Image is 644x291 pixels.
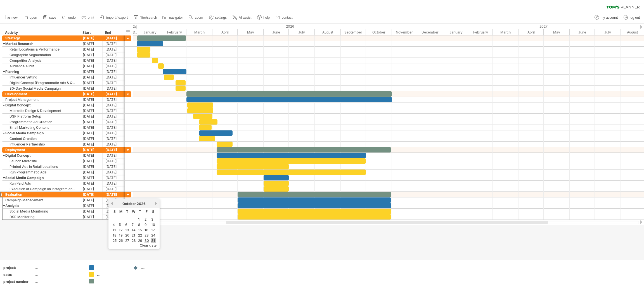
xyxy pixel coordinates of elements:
span: clear date [140,243,157,247]
a: print [80,14,96,21]
div: [DATE] [103,147,125,152]
a: 11 [112,227,117,233]
div: [DATE] [80,209,103,214]
div: Project Management [5,97,77,102]
a: 1 [138,217,140,222]
div: [DATE] [80,170,103,175]
div: July 2027 [595,29,621,35]
a: 3 [151,217,154,222]
div: April 2027 [518,29,544,35]
a: 9 [144,222,147,227]
div: Competitor Analysis [5,58,77,63]
a: filter/search [132,14,159,21]
a: 24 [151,233,156,238]
div: [DATE] [80,186,103,192]
a: save [42,14,58,21]
span: Tuesday [126,209,128,214]
div: [DATE] [80,80,103,85]
div: [DATE] [80,164,103,169]
div: February 2026 [163,29,186,35]
div: [DATE] [103,125,125,130]
div: [DATE] [80,158,103,164]
div: [DATE] [80,119,103,125]
div: .... [141,265,172,270]
div: [DATE] [103,86,125,91]
a: 13 [125,227,130,233]
div: Start [82,30,99,35]
span: 2026 [137,202,146,206]
div: Influencer Partnership [5,142,77,147]
div: June 2026 [264,29,289,35]
div: [DATE] [103,170,125,175]
div: End [105,30,122,35]
div: [DATE] [103,153,125,158]
div: ... [35,279,82,284]
span: filter/search [140,16,157,20]
div: Deployment [5,147,77,152]
div: May 2026 [238,29,264,35]
span: October [122,202,136,206]
span: my account [601,16,618,20]
div: Planning [5,69,77,74]
div: [DATE] [80,125,103,130]
div: [DATE] [103,214,125,220]
a: 31 [151,238,156,243]
a: 12 [118,227,123,233]
div: [DATE] [103,158,125,164]
a: 21 [131,233,136,238]
span: new [11,16,18,20]
div: [DATE] [103,142,125,147]
div: [DATE] [103,209,125,214]
div: May 2027 [544,29,570,35]
div: [DATE] [103,80,125,85]
div: [DATE] [80,175,103,180]
div: 2026 [137,23,443,29]
div: [DATE] [103,192,125,197]
div: [DATE] [103,181,125,186]
a: navigator [162,14,184,21]
div: [DATE] [80,58,103,63]
div: Programmatic Ad Creation [5,119,77,125]
span: Sunday [113,209,116,214]
div: [DATE] [80,136,103,141]
div: [DATE] [103,47,125,52]
span: import / export [106,16,128,20]
div: [DATE] [103,186,125,192]
div: Social Media Monitoring [5,209,77,214]
div: [DATE] [80,153,103,158]
a: import / export [99,14,129,21]
div: June 2027 [570,29,595,35]
a: 28 [131,238,136,243]
div: [DATE] [80,69,103,74]
a: 5 [118,222,121,227]
div: DSP Platform Setup [5,114,77,119]
span: navigator [169,16,183,20]
a: 14 [131,227,136,233]
div: [DATE] [103,91,125,97]
a: AI assist [231,14,253,21]
div: ... [35,272,82,277]
div: Content Creation [5,136,77,141]
a: new [4,14,19,21]
div: [DATE] [80,41,103,46]
span: Saturday [152,209,154,214]
div: [DATE] [103,52,125,58]
div: [DATE] [80,197,103,203]
div: Microsite Design & Development [5,108,77,113]
div: project number [3,279,34,284]
div: Activity [5,30,77,35]
span: undo [68,16,76,20]
a: 8 [138,222,141,227]
div: Digital Concept (Programmatic Ads & QR Code Integration) [5,80,77,85]
a: settings [208,14,228,21]
span: settings [215,16,227,20]
div: [DATE] [80,35,103,41]
a: log out [622,14,641,21]
div: Digital Concept [5,102,77,108]
div: [DATE] [80,52,103,58]
div: November 2026 [392,29,417,35]
a: 27 [125,238,130,243]
div: Run Programmatic Ads [5,170,77,175]
div: [DATE] [80,91,103,97]
div: [DATE] [103,58,125,63]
